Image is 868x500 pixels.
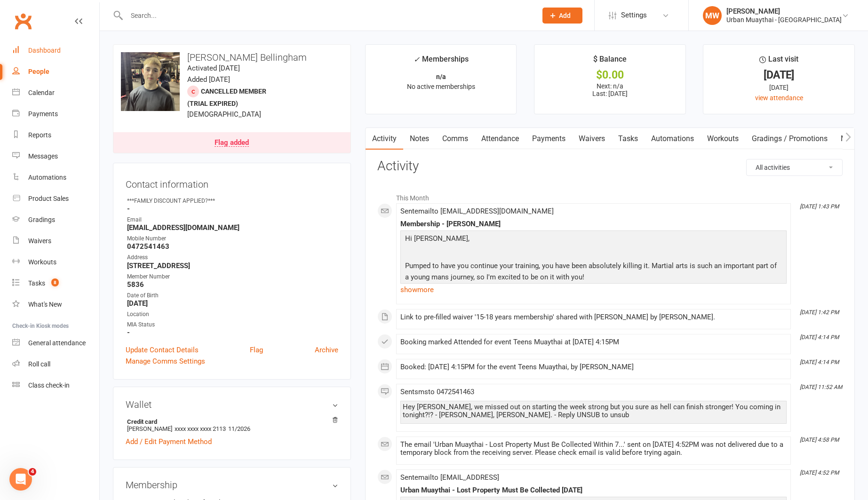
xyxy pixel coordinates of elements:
[542,8,582,24] button: Add
[28,360,50,368] div: Roll call
[12,125,99,146] a: Reports
[645,128,701,150] a: Automations
[572,128,612,150] a: Waivers
[12,230,99,252] a: Waivers
[215,139,249,147] div: Flag added
[28,279,45,287] div: Tasks
[377,188,843,203] li: This Month
[12,375,99,396] a: Class kiosk mode
[755,94,803,102] a: view attendance
[28,237,51,245] div: Waivers
[701,128,745,150] a: Workouts
[403,260,784,285] p: Pumped to have you continue your training, you have been absolutely killing it. Martial arts is s...
[187,64,240,72] time: Activated [DATE]
[475,128,526,150] a: Attendance
[28,152,58,160] div: Messages
[127,418,334,425] strong: Credit card
[127,253,338,262] div: Address
[400,220,787,228] div: Membership - [PERSON_NAME]
[12,354,99,375] a: Roll call
[126,436,212,447] a: Add / Edit Payment Method
[121,52,343,63] h3: [PERSON_NAME] Bellingham
[726,16,842,24] div: Urban Muaythai - [GEOGRAPHIC_DATA]
[12,252,99,273] a: Workouts
[543,70,677,80] div: $0.00
[315,344,338,356] a: Archive
[127,310,338,319] div: Location
[12,103,99,125] a: Payments
[400,388,474,396] span: Sent sms to 0472541463
[559,12,571,19] span: Add
[121,52,180,111] img: image1755161368.png
[28,110,58,118] div: Payments
[400,363,787,371] div: Booked: [DATE] 4:15PM for the event Teens Muaythai, by [PERSON_NAME]
[12,146,99,167] a: Messages
[29,468,36,476] span: 4
[127,205,338,213] strong: -
[526,128,572,150] a: Payments
[124,9,530,22] input: Search...
[436,73,446,80] strong: n/a
[127,234,338,243] div: Mobile Number
[712,70,846,80] div: [DATE]
[187,87,266,107] span: Cancelled member (trial expired)
[400,313,787,321] div: Link to pre-filled waiver '15-18 years membership' shared with [PERSON_NAME] by [PERSON_NAME].
[621,5,647,26] span: Settings
[400,486,787,494] div: Urban Muaythai - Lost Property Must Be Collected [DATE]
[126,344,199,356] a: Update Contact Details
[400,473,499,482] span: Sent email to [EMAIL_ADDRESS]
[28,339,86,347] div: General attendance
[436,128,475,150] a: Comms
[800,203,839,210] i: [DATE] 1:43 PM
[126,356,205,367] a: Manage Comms Settings
[127,197,338,206] div: ***FAMILY DISCOUNT APPLIED?***
[127,291,338,300] div: Date of Birth
[745,128,834,150] a: Gradings / Promotions
[612,128,645,150] a: Tasks
[28,47,61,54] div: Dashboard
[187,110,261,119] span: [DEMOGRAPHIC_DATA]
[543,82,677,97] p: Next: n/a Last: [DATE]
[127,328,338,337] strong: -
[377,159,843,174] h3: Activity
[703,6,722,25] div: MW
[407,83,475,90] span: No active memberships
[28,89,55,96] div: Calendar
[414,53,469,71] div: Memberships
[126,480,338,490] h3: Membership
[127,215,338,224] div: Email
[12,294,99,315] a: What's New
[250,344,263,356] a: Flag
[126,399,338,410] h3: Wallet
[403,403,784,419] div: Hey [PERSON_NAME], we missed out on starting the week strong but you sure as hell can finish stro...
[12,61,99,82] a: People
[127,242,338,251] strong: 0472541463
[800,334,839,341] i: [DATE] 4:14 PM
[28,216,55,223] div: Gradings
[9,468,32,491] iframe: Intercom live chat
[12,167,99,188] a: Automations
[127,223,338,232] strong: [EMAIL_ADDRESS][DOMAIN_NAME]
[800,437,839,443] i: [DATE] 4:58 PM
[366,128,403,150] a: Activity
[403,233,784,246] p: Hi [PERSON_NAME],
[12,273,99,294] a: Tasks 8
[127,262,338,270] strong: [STREET_ADDRESS]
[12,40,99,61] a: Dashboard
[28,131,51,139] div: Reports
[187,75,230,84] time: Added [DATE]
[127,299,338,308] strong: [DATE]
[228,425,250,432] span: 11/2026
[51,278,59,286] span: 8
[414,55,420,64] i: ✓
[712,82,846,93] div: [DATE]
[126,417,338,434] li: [PERSON_NAME]
[400,441,787,457] div: The email 'Urban Muaythai - Lost Property Must Be Collected Within 7...' sent on [DATE] 4:52PM wa...
[175,425,226,432] span: xxxx xxxx xxxx 2113
[400,338,787,346] div: Booking marked Attended for event Teens Muaythai at [DATE] 4:15PM
[593,53,627,70] div: $ Balance
[800,359,839,365] i: [DATE] 4:14 PM
[28,68,49,75] div: People
[28,195,69,202] div: Product Sales
[127,320,338,329] div: MIA Status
